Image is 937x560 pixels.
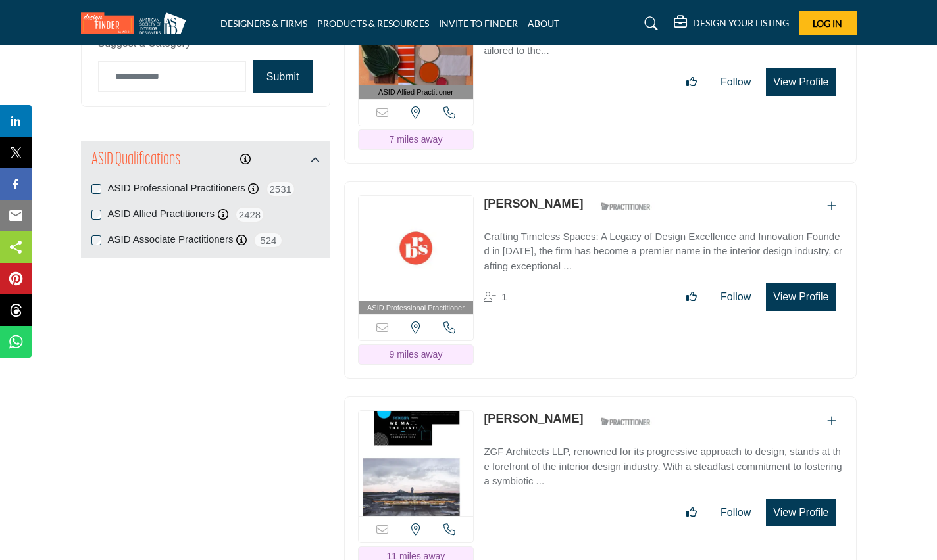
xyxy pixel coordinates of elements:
button: Follow [712,284,759,310]
label: ASID Professional Practitioners [108,181,245,196]
span: 9 miles away [389,349,442,360]
label: ASID Allied Practitioners [108,206,215,222]
span: 1 [501,291,507,302]
img: ASID Qualified Practitioners Badge Icon [595,198,655,215]
img: Cally Dalton [359,411,474,516]
a: ABOUT [528,18,559,29]
img: Wendy Burbage [359,196,474,301]
input: ASID Associate Practitioners checkbox [91,235,101,245]
p: Crafting Timeless Spaces: A Legacy of Design Excellence and Innovation Founded in [DATE], the fir... [484,229,842,274]
a: ASID Professional Practitioner [359,196,474,315]
a: [PERSON_NAME] [484,197,583,210]
a: Add To List [827,200,836,212]
span: 2428 [235,206,265,223]
button: View Profile [766,68,836,96]
img: ASID Qualified Practitioners Badge Icon [595,413,655,430]
h5: DESIGN YOUR LISTING [693,17,789,29]
a: ZGF Architects LLP, renowned for its progressive approach to design, stands at the forefront of t... [484,436,842,489]
a: DESIGNERS & FIRMS [220,18,307,29]
div: DESIGN YOUR LISTING [674,16,789,32]
div: Click to view information [240,152,251,168]
button: Follow [712,500,759,526]
button: Like listing [678,284,705,310]
input: ASID Professional Practitioners checkbox [91,184,101,194]
button: Like listing [678,69,705,95]
input: ASID Allied Practitioners checkbox [91,210,101,220]
span: 524 [253,232,283,248]
span: ASID Professional Practitioner [367,302,465,314]
a: Information about [240,154,251,165]
span: 7 miles away [389,134,442,145]
img: Site Logo [81,12,193,34]
button: View Profile [766,283,836,311]
span: Log In [813,18,842,29]
button: Submit [253,60,313,93]
a: [PERSON_NAME] [484,412,583,425]
span: 2531 [266,181,295,197]
span: ASID Allied Practitioner [378,87,453,98]
a: Search [632,13,667,34]
a: Crafting Timeless Spaces: A Legacy of Design Excellence and Innovation Founded in [DATE], the fir... [484,222,842,274]
button: Follow [712,69,759,95]
input: Category Name [98,61,246,92]
a: PRODUCTS & RESOURCES [317,18,429,29]
a: INVITE TO FINDER [439,18,518,29]
div: Followers [484,289,507,305]
a: Add To List [827,415,836,427]
p: Cally Dalton [484,410,583,428]
button: View Profile [766,499,836,526]
button: Log In [799,11,857,35]
p: ZGF Architects LLP, renowned for its progressive approach to design, stands at the forefront of t... [484,444,842,489]
h2: ASID Qualifications [91,149,180,172]
p: Wendy Burbage [484,195,583,213]
label: ASID Associate Practitioners [108,232,234,247]
button: Like listing [678,500,705,526]
span: Suggest a Category [98,37,191,49]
